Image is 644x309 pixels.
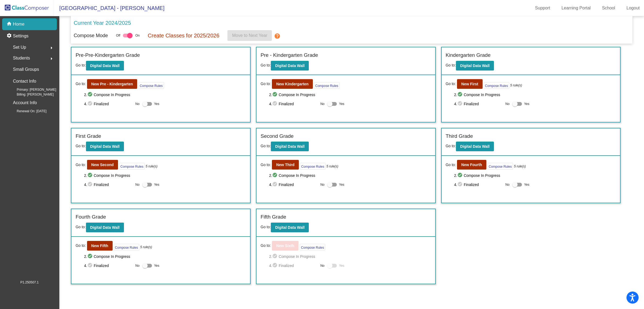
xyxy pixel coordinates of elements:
mat-icon: arrow_right [48,45,55,51]
span: Go to: [75,144,86,148]
span: Go to: [75,81,86,87]
span: Go to: [261,63,271,67]
button: Digital Data Wall [86,223,124,232]
span: 4. Finalized [269,101,318,107]
mat-icon: check_circle [87,101,94,107]
mat-icon: check_circle [87,172,94,179]
span: Students [13,54,30,62]
span: 4. Finalized [269,181,318,188]
button: New Second [87,160,118,170]
label: Second Grade [261,132,294,140]
button: Digital Data Wall [456,61,494,71]
label: Fifth Grade [261,213,286,221]
button: New Third [272,160,299,170]
span: Off [116,33,120,38]
mat-icon: check_circle [87,92,94,98]
mat-icon: check_circle [272,101,279,107]
span: No [505,182,510,187]
span: Go to: [75,162,86,168]
button: New First [457,79,483,89]
span: Yes [339,262,344,269]
span: 2. Compose In Progress [84,172,246,179]
button: Digital Data Wall [456,142,494,151]
b: Digital Data Wall [90,144,120,149]
b: Digital Data Wall [90,225,120,230]
b: New Pre - Kindergarten [91,82,133,86]
b: New Sixth [276,244,294,248]
span: No [320,263,324,268]
p: Home [13,21,25,27]
span: No [135,182,139,187]
b: Digital Data Wall [460,144,490,149]
span: 2. Compose In Progress [454,172,616,179]
button: New Sixth [272,241,299,251]
button: Compose Rules [300,244,325,251]
mat-icon: check_circle [457,172,464,179]
b: New Fourth [461,163,482,167]
mat-icon: check_circle [272,92,279,98]
a: Learning Portal [557,4,595,12]
span: Go to: [261,162,271,168]
button: Digital Data Wall [271,142,309,151]
a: School [598,4,619,12]
button: New Fifth [87,241,113,251]
button: Move to Next Year [227,30,272,41]
mat-icon: check_circle [272,181,279,188]
a: Support [531,4,555,12]
mat-icon: check_circle [457,92,464,98]
p: Current Year 2024/2025 [74,19,131,27]
span: 2. Compose In Progress [84,92,246,98]
mat-icon: check_circle [87,253,94,260]
span: Renewal On: [DATE] [8,109,46,114]
label: Kindergarten Grade [446,51,491,59]
i: 5 rule(s) [140,245,152,250]
b: New Second [91,163,114,167]
span: No [320,182,324,187]
span: Yes [154,181,160,188]
span: No [135,263,139,268]
mat-icon: check_circle [272,262,279,269]
mat-icon: settings [6,33,13,39]
i: 5 rule(s) [510,83,522,88]
b: New First [461,82,478,86]
mat-icon: check_circle [272,253,279,260]
button: Compose Rules [314,82,340,89]
b: New Fifth [91,244,108,248]
span: 2. Compose In Progress [269,92,431,98]
span: 2. Compose In Progress [454,92,616,98]
span: 2. Compose In Progress [269,172,431,179]
span: Move to Next Year [232,33,267,38]
span: Go to: [446,63,456,67]
b: New Third [276,163,295,167]
span: 2. Compose In Progress [269,253,431,260]
p: Settings [13,33,29,39]
span: Yes [524,101,529,107]
mat-icon: check_circle [457,101,464,107]
mat-icon: check_circle [272,172,279,179]
b: Digital Data Wall [90,64,120,68]
p: Account Info [13,99,37,107]
span: 4. Finalized [84,262,133,269]
p: Create Classes for 2025/2026 [148,31,219,40]
span: Set Up [13,44,26,51]
span: Primary: [PERSON_NAME] [8,87,56,92]
a: Logout [622,4,644,12]
p: Contact Info [13,78,36,85]
span: Go to: [75,243,86,248]
button: Compose Rules [484,82,509,89]
span: Go to: [261,144,271,148]
button: Digital Data Wall [86,142,124,151]
mat-icon: arrow_right [48,55,55,62]
span: [GEOGRAPHIC_DATA] - [PERSON_NAME] [54,4,164,12]
span: Go to: [446,144,456,148]
span: Go to: [75,63,86,67]
span: Go to: [261,243,271,248]
button: Compose Rules [114,244,139,251]
b: New Kindergarten [276,82,309,86]
mat-icon: check_circle [87,181,94,188]
button: Compose Rules [487,163,513,170]
span: Yes [339,101,344,107]
button: Digital Data Wall [271,223,309,232]
span: Billing: [PERSON_NAME] [8,92,54,97]
button: New Fourth [457,160,486,170]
